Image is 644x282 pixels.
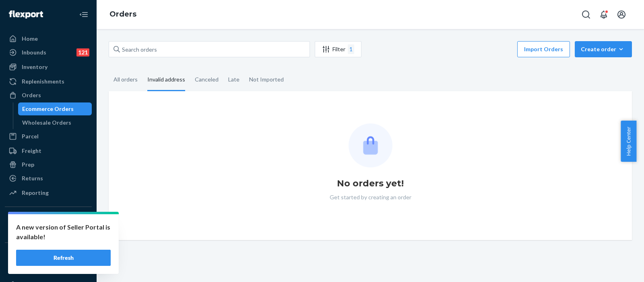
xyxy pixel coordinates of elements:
[5,32,92,45] a: Home
[315,41,361,57] button: Filter
[147,69,185,91] div: Invalid address
[337,177,404,190] h1: No orders yet!
[114,69,138,90] div: All orders
[5,61,92,73] a: Inventory
[349,123,392,167] img: Empty list
[16,222,111,242] p: A new version of Seller Portal is available!
[621,121,636,162] button: Help Center
[593,258,636,278] iframe: Opens a widget where you can chat to one of our agents
[22,161,34,169] div: Prep
[5,172,92,185] a: Returns
[5,230,92,239] a: Add Integration
[5,265,92,275] a: Add Fast Tag
[22,147,41,155] div: Freight
[109,41,310,57] input: Search orders
[18,116,92,129] a: Wholesale Orders
[249,69,284,90] div: Not Imported
[22,174,43,182] div: Returns
[22,77,64,86] div: Replenishments
[103,3,143,26] ol: breadcrumbs
[76,48,89,56] div: 121
[5,186,92,199] a: Reporting
[22,91,41,99] div: Orders
[22,105,74,113] div: Ecommerce Orders
[22,35,38,43] div: Home
[5,130,92,143] a: Parcel
[76,6,92,23] button: Close Navigation
[596,6,612,23] button: Open notifications
[315,44,361,54] div: Filter
[18,102,92,115] a: Ecommerce Orders
[5,144,92,157] a: Freight
[348,44,354,54] div: 1
[5,213,92,226] button: Integrations
[195,69,219,90] div: Canceled
[578,6,594,23] button: Open Search Box
[228,69,239,90] div: Late
[581,45,626,53] div: Create order
[5,89,92,102] a: Orders
[22,48,46,56] div: Inbounds
[330,193,411,201] p: Get started by creating an order
[109,10,136,19] a: Orders
[22,189,49,197] div: Reporting
[613,6,630,23] button: Open account menu
[22,132,39,140] div: Parcel
[9,10,43,19] img: Flexport logo
[5,158,92,171] a: Prep
[16,250,111,266] button: Refresh
[517,41,570,57] button: Import Orders
[5,46,92,59] a: Inbounds121
[22,119,71,127] div: Wholesale Orders
[5,75,92,88] a: Replenishments
[575,41,632,57] button: Create order
[22,63,47,71] div: Inventory
[5,249,92,262] button: Fast Tags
